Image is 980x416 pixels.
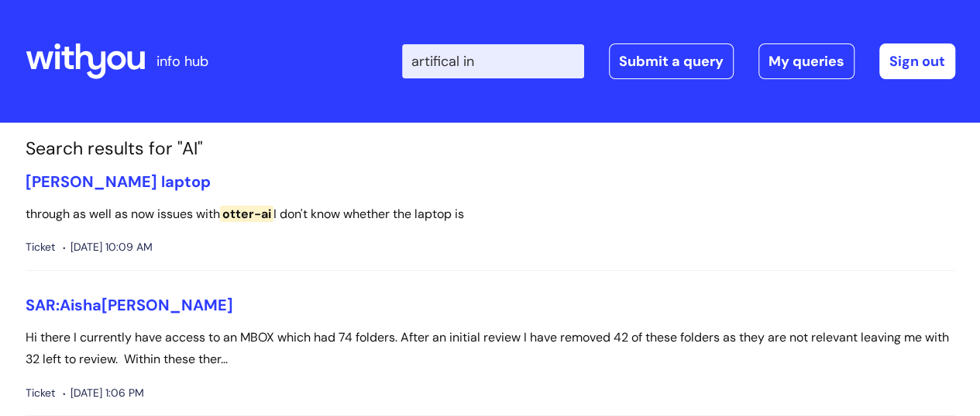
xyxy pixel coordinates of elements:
p: Hi there I currently have access to an MBOX which had 74 folders. After an initial review I have ... [26,327,955,372]
span: [DATE] 10:09 AM [63,237,153,257]
p: info hub [156,49,208,74]
a: SAR:Aisha[PERSON_NAME] [26,295,233,315]
span: Aisha [60,295,101,315]
div: | - [402,43,955,79]
a: [PERSON_NAME] laptop [26,172,211,192]
span: [DATE] 1:06 PM [63,383,144,403]
a: Submit a query [609,43,734,79]
a: My queries [758,43,854,79]
a: Sign out [879,43,955,79]
p: through as well as now issues with I don't know whether the laptop is [26,203,955,226]
h1: Search results for "AI" [26,138,955,160]
input: Search [402,44,584,78]
span: Ticket [26,383,55,403]
span: otter-ai [220,206,273,222]
span: Ticket [26,237,55,257]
